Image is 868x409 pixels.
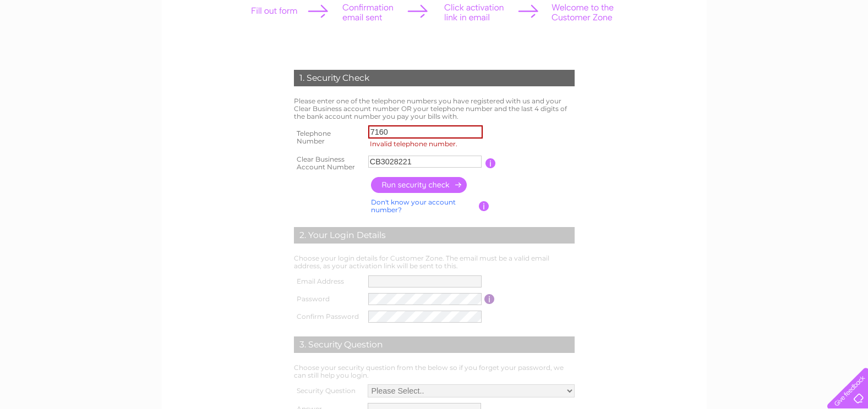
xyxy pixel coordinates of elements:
a: Don't know your account number? [371,198,456,214]
img: logo.png [30,29,86,62]
a: Water [714,47,735,55]
td: Choose your security question from the below so if you forget your password, we can still help yo... [291,361,577,382]
td: Choose your login details for Customer Zone. The email must be a valid email address, as your act... [291,252,577,273]
th: Email Address [291,273,366,290]
a: Energy [741,47,766,55]
div: 1. Security Check [294,70,575,86]
th: Confirm Password [291,308,366,325]
label: Invalid telephone number. [368,139,486,150]
input: Information [484,294,495,304]
input: Information [485,158,496,168]
a: 0333 014 3131 [660,5,736,19]
input: Information [479,201,489,211]
div: 3. Security Question [294,336,575,353]
td: Please enter one of the telephone numbers you have registered with us and your Clear Business acc... [291,95,577,123]
th: Telephone Number [291,123,365,152]
div: 2. Your Login Details [294,227,575,244]
a: Telecoms [772,47,805,55]
th: Clear Business Account Number [291,152,365,174]
a: Contact [834,47,861,55]
div: Clear Business is a trading name of Verastar Limited (registered in [GEOGRAPHIC_DATA] No. 3667643... [174,6,695,53]
a: Blog [812,47,828,55]
th: Password [291,290,366,308]
th: Security Question [291,382,365,400]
